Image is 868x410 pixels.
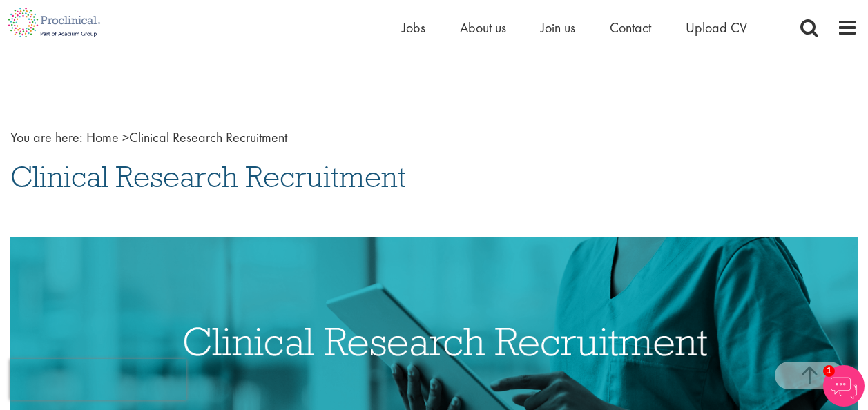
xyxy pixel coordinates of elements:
a: Upload CV [686,19,747,37]
span: 1 [823,365,835,377]
a: Contact [610,19,651,37]
span: > [122,128,129,146]
a: Jobs [402,19,425,37]
img: Chatbot [823,365,865,407]
iframe: reCAPTCHA [10,359,186,400]
a: breadcrumb link to Home [86,128,119,146]
span: Clinical Research Recruitment [86,128,287,146]
a: About us [460,19,506,37]
span: You are here: [10,128,83,146]
span: Clinical Research Recruitment [10,158,406,195]
a: Join us [541,19,575,37]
